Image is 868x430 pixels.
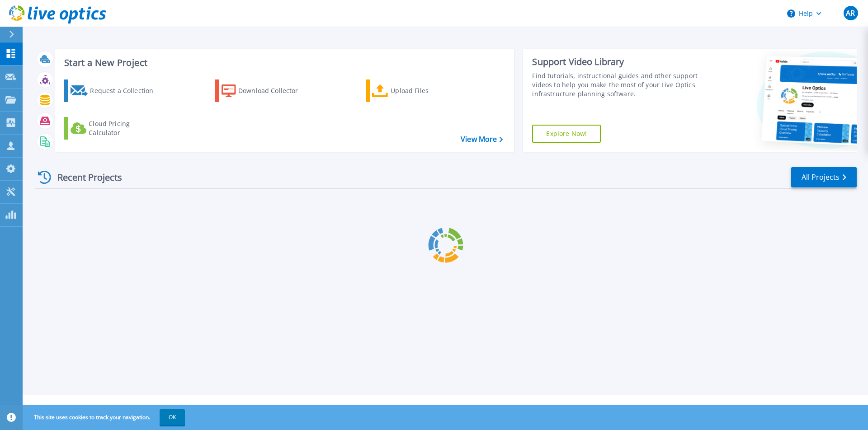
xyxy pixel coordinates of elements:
div: Request a Collection [90,82,162,100]
div: Download Collector [238,82,311,100]
button: OK [160,409,185,425]
span: AR [846,9,855,17]
div: Find tutorials, instructional guides and other support videos to help you make the most of your L... [532,71,702,98]
a: Cloud Pricing Calculator [64,117,165,140]
div: Cloud Pricing Calculator [89,119,161,137]
a: All Projects [791,167,857,187]
a: Explore Now! [532,125,601,143]
a: View More [461,135,503,144]
a: Request a Collection [64,79,165,102]
a: Upload Files [366,79,467,102]
a: Download Collector [215,79,316,102]
span: This site uses cookies to track your navigation. [25,409,185,425]
h3: Start a New Project [64,58,503,68]
div: Support Video Library [532,56,702,68]
div: Recent Projects [35,166,134,188]
div: Upload Files [391,82,463,100]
